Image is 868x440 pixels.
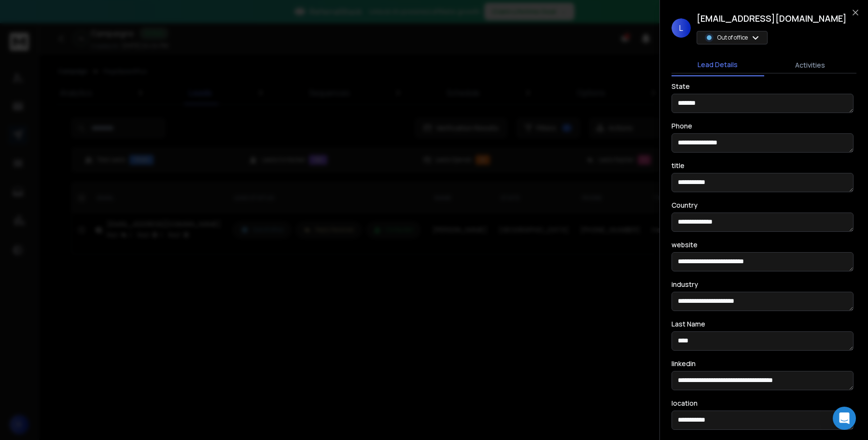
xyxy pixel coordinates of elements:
h1: [EMAIL_ADDRESS][DOMAIN_NAME] [697,12,847,25]
label: Country [672,202,698,209]
label: linkedin [672,360,696,367]
button: Activities [764,55,857,76]
label: title [672,162,685,169]
button: Lead Details [672,54,764,76]
label: Phone [672,123,692,129]
label: website [672,241,698,248]
p: Out of office [717,34,748,42]
span: L [672,18,691,38]
label: location [672,400,698,407]
label: industry [672,281,698,288]
label: Last Name [672,321,705,327]
div: Open Intercom Messenger [833,407,856,430]
label: State [672,83,690,90]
